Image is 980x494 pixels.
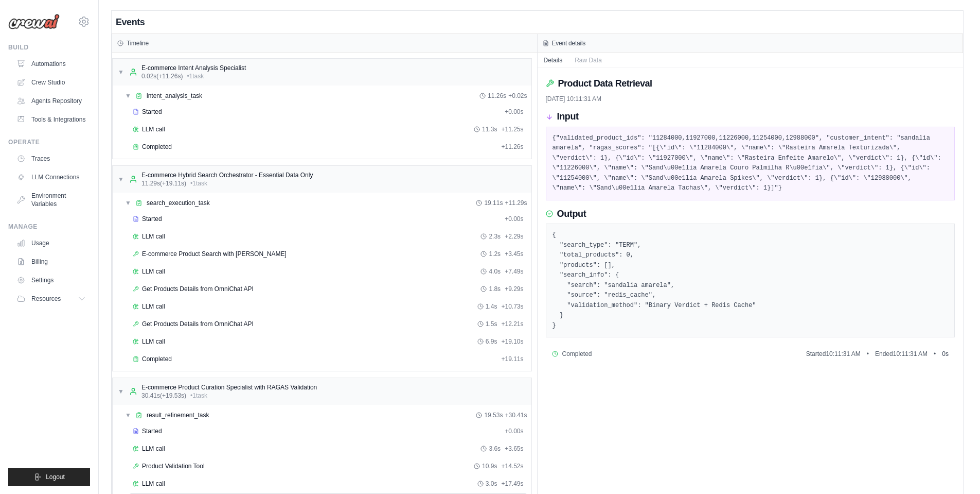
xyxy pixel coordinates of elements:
a: Crew Studio [12,74,90,91]
span: 2.3s [489,232,501,241]
h2: Events [116,15,145,29]
iframe: Chat Widget [929,445,980,494]
a: Automations [12,56,90,72]
div: E-commerce Hybrid Search Orchestrator - Essential Data Only [141,171,313,179]
span: + 17.49s [501,480,523,488]
span: 19.53s [484,411,503,419]
span: • 1 task [190,391,207,400]
pre: { "search_type": "TERM", "total_products": 0, "products": [], "search_info": { "search": "sandali... [553,230,949,331]
a: Environment Variables [12,188,90,212]
span: search_execution_task [147,199,210,207]
span: + 30.41s [505,411,527,419]
span: + 11.29s [505,199,527,207]
span: LLM call [142,232,165,241]
span: 1.2s [489,250,501,258]
span: Completed [142,143,172,151]
span: result_refinement_task [147,411,209,419]
span: + 11.26s [501,143,523,151]
div: E-commerce Intent Analysis Specialist [141,64,246,72]
span: + 2.29s [505,232,523,241]
span: 0 s [942,350,949,358]
span: • [934,350,936,358]
span: Completed [142,355,172,363]
a: Billing [12,253,90,270]
span: + 0.00s [505,108,523,116]
img: Logo [8,14,60,29]
span: 30.41s (+19.53s) [141,391,186,400]
span: LLM call [142,267,165,276]
span: LLM call [142,445,165,453]
h3: Output [557,209,586,220]
span: 3.0s [486,480,497,488]
span: LLM call [142,125,165,133]
span: + 7.49s [505,267,523,276]
span: Get Products Details from OmniChat API [142,285,254,293]
button: Resources [12,291,90,307]
span: + 9.29s [505,285,523,293]
span: + 12.21s [501,320,523,328]
span: • 1 task [190,179,207,188]
span: Started 10:11:31 AM [806,350,861,358]
span: ▼ [125,92,131,100]
h3: Timeline [127,39,149,47]
pre: {"validated_product_ids": "11284000,11927000,11226000,11254000,12988000", "customer_intent": "san... [553,133,949,194]
span: + 0.00s [505,215,523,223]
span: Ended 10:11:31 AM [875,350,928,358]
div: E-commerce Product Curation Specialist with RAGAS Validation [141,383,317,391]
span: Product Validation Tool [142,462,205,470]
a: Agents Repository [12,93,90,109]
span: Started [142,108,162,116]
a: LLM Connections [12,169,90,185]
span: • 1 task [187,72,204,80]
span: 10.9s [482,462,497,470]
span: intent_analysis_task [147,92,202,100]
span: Get Products Details from OmniChat API [142,320,254,328]
h3: Input [557,111,579,123]
span: + 14.52s [501,462,523,470]
div: Manage [8,223,90,231]
span: 11.29s (+19.11s) [141,179,186,188]
span: 11.26s [488,92,506,100]
button: Details [538,53,569,67]
span: Resources [31,295,61,303]
span: 19.11s [484,199,503,207]
span: LLM call [142,480,165,488]
span: LLM call [142,337,165,346]
span: ▼ [118,68,124,76]
span: 1.5s [486,320,497,328]
span: + 19.10s [501,337,523,346]
span: + 0.00s [505,427,523,435]
div: Build [8,43,90,52]
span: 4.0s [489,267,501,276]
a: Usage [12,235,90,251]
span: ▼ [118,175,124,183]
span: ▼ [118,387,124,396]
span: 0.02s (+11.26s) [141,72,183,80]
a: Settings [12,272,90,288]
div: [DATE] 10:11:31 AM [546,95,955,103]
div: Operate [8,138,90,146]
span: • [867,350,869,358]
span: 1.4s [486,302,497,311]
div: Widget de chat [929,445,980,494]
button: Raw Data [568,53,608,67]
span: Started [142,215,162,223]
span: Completed [562,350,592,358]
span: + 3.45s [505,250,523,258]
span: + 0.02s [508,92,527,100]
span: Logout [46,473,65,481]
a: Traces [12,150,90,167]
span: + 3.65s [505,445,523,453]
span: + 10.73s [501,302,523,311]
h3: Event details [552,39,586,47]
button: Logout [8,468,90,486]
span: 11.3s [482,125,497,133]
span: 1.8s [489,285,501,293]
h2: Product Data Retrieval [558,76,652,91]
span: Started [142,427,162,435]
span: LLM call [142,302,165,311]
span: 3.6s [489,445,501,453]
span: + 19.11s [501,355,523,363]
a: Tools & Integrations [12,111,90,128]
span: + 11.25s [501,125,523,133]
